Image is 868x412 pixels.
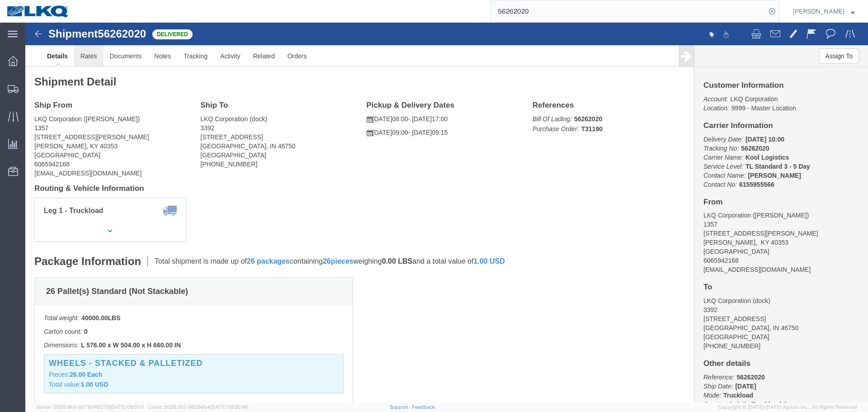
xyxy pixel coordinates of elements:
[718,403,857,411] span: Copyright © [DATE]-[DATE] Agistix Inc., All Rights Reserved
[110,404,144,410] span: [DATE] 09:51:11
[390,404,412,410] a: Support
[148,404,248,410] span: Client: 2025.18.0-9839db4
[36,404,144,410] span: Server: 2025.18.0-dd719145275
[6,5,70,18] img: logo
[793,6,844,16] span: Lea Merryweather
[491,0,766,22] input: Search for shipment number, reference number
[412,404,435,410] a: Feedback
[25,23,868,403] iframe: FS Legacy Container
[210,404,248,410] span: [DATE] 09:32:48
[793,6,855,17] button: [PERSON_NAME]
